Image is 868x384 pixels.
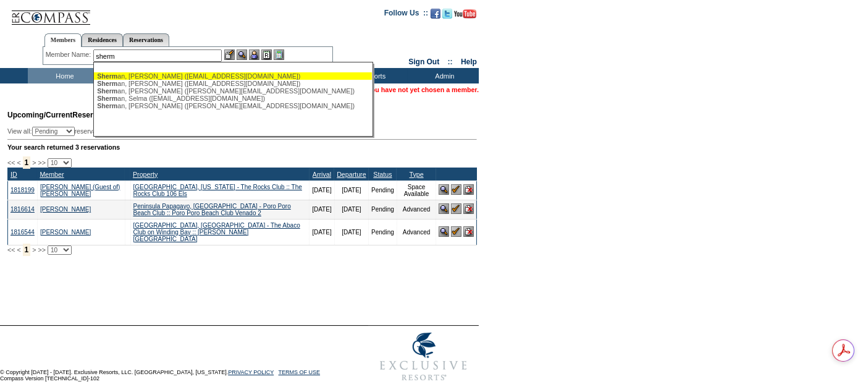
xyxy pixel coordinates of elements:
img: Become our fan on Facebook [431,9,440,19]
span: >> [38,159,45,166]
img: View Reservation [439,226,449,237]
a: Become our fan on Facebook [431,12,440,20]
a: [PERSON_NAME] [40,229,91,236]
td: [DATE] [310,200,334,219]
div: View all: reservations owned by: [7,127,314,136]
img: Confirm Reservation [451,226,461,237]
a: Status [373,171,392,178]
img: b_edit.gif [224,49,235,60]
span: Sherm [97,95,117,102]
td: Home [28,68,99,83]
span: Reservations [7,111,119,119]
img: Cancel Reservation [463,184,474,195]
img: View [237,49,247,60]
a: Type [410,171,424,178]
td: Space Available [397,181,436,200]
img: Confirm Reservation [451,184,461,195]
td: [DATE] [310,219,334,245]
img: Reservations [261,49,272,60]
td: [DATE] [310,181,334,200]
a: Members [44,33,82,47]
span: > [32,246,36,254]
td: Advanced [397,200,436,219]
a: Property [133,171,158,178]
img: View Reservation [439,203,449,214]
span: Sherm [97,72,117,80]
span: Upcoming/Current [7,111,72,119]
td: [DATE] [334,200,368,219]
img: Impersonate [249,49,259,60]
span: << [7,246,15,254]
a: TERMS OF USE [279,369,321,375]
span: Sherm [97,87,117,95]
span: << [7,159,15,166]
a: 1818199 [11,187,35,194]
span: Sherm [97,80,117,87]
a: [GEOGRAPHIC_DATA], [GEOGRAPHIC_DATA] - The Abaco Club on Winding Bay :: [PERSON_NAME][GEOGRAPHIC_... [133,222,300,242]
a: [PERSON_NAME] (Guest of) [PERSON_NAME] [40,184,120,197]
td: Advanced [397,219,436,245]
div: an, Selma ([EMAIL_ADDRESS][DOMAIN_NAME]) [97,95,369,102]
a: Peninsula Papagayo, [GEOGRAPHIC_DATA] - Poro Poro Beach Club :: Poro Poro Beach Club Venado 2 [133,203,291,216]
td: Follow Us :: [384,7,428,22]
span: > [32,159,36,166]
img: Cancel Reservation [463,226,474,237]
a: Sign Out [408,58,439,66]
span: :: [448,58,453,66]
span: < [17,159,20,166]
a: PRIVACY POLICY [228,369,274,375]
a: Follow us on Twitter [442,12,452,20]
td: [DATE] [334,181,368,200]
div: an, [PERSON_NAME] ([EMAIL_ADDRESS][DOMAIN_NAME]) [97,80,369,87]
div: an, [PERSON_NAME] ([PERSON_NAME][EMAIL_ADDRESS][DOMAIN_NAME]) [97,87,369,95]
a: ID [11,171,17,178]
a: [GEOGRAPHIC_DATA], [US_STATE] - The Rocks Club :: The Rocks Club 106 Els [133,184,302,197]
div: an, [PERSON_NAME] ([EMAIL_ADDRESS][DOMAIN_NAME]) [97,72,369,80]
a: 1816544 [11,229,35,236]
img: Confirm Reservation [451,203,461,214]
a: Subscribe to our YouTube Channel [454,12,476,20]
div: an, [PERSON_NAME] ([PERSON_NAME][EMAIL_ADDRESS][DOMAIN_NAME]) [97,102,369,109]
img: Cancel Reservation [463,203,474,214]
a: Member [40,171,64,178]
img: Follow us on Twitter [442,9,452,19]
img: Subscribe to our YouTube Channel [454,9,476,19]
a: 1816614 [11,206,35,213]
a: Arrival [313,171,331,178]
span: You have not yet chosen a member. [368,86,479,93]
span: < [17,246,20,254]
img: View Reservation [439,184,449,195]
img: b_calculator.gif [274,49,284,60]
span: Sherm [97,102,117,109]
a: Help [461,58,477,66]
div: Member Name: [46,49,93,60]
a: Residences [82,33,123,46]
td: Pending [369,181,397,200]
a: [PERSON_NAME] [40,206,91,213]
span: >> [38,246,45,254]
span: 1 [23,156,31,169]
span: 1 [23,244,31,256]
td: Admin [408,68,479,83]
td: Pending [369,219,397,245]
td: [DATE] [334,219,368,245]
td: Pending [369,200,397,219]
a: Departure [337,171,366,178]
a: Reservations [123,33,169,46]
div: Your search returned 3 reservations [7,143,477,151]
